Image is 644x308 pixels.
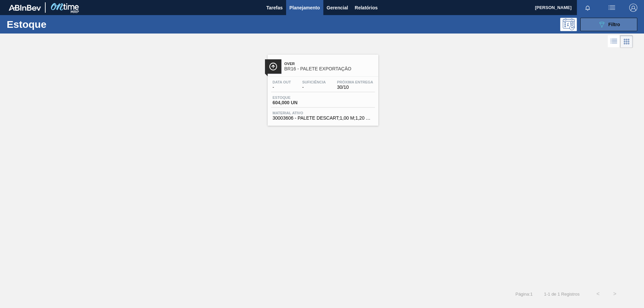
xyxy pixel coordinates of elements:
span: BR16 - PALETE EXPORTAÇÃO [284,66,375,71]
span: Tarefas [266,4,283,12]
span: Filtro [608,22,620,27]
button: Filtro [580,18,637,31]
button: < [590,286,606,302]
span: Estoque [273,96,320,100]
span: 30/10 [337,85,373,90]
span: 30003606 - PALETE DESCART;1,00 M;1,20 M;0,14 M;.;MA [273,116,373,121]
span: Planejamento [289,4,320,12]
div: Visão em Cards [620,35,633,48]
span: Suficiência [302,80,326,84]
button: Notificações [577,3,598,12]
a: ÍconeOverBR16 - PALETE EXPORTAÇÃOData out-Suficiência-Próxima Entrega30/10Estoque604,000 UNMateri... [263,50,382,126]
h1: Estoque [7,20,107,28]
img: Logout [629,4,637,12]
span: Over [284,62,375,66]
div: Visão em Lista [608,35,620,48]
span: Página : 1 [516,292,533,297]
span: Próxima Entrega [337,80,373,84]
img: TNhmsLtSVTkK8tSr43FrP2fwEKptu5GPRR3wAAAABJRU5ErkJggg== [9,5,41,11]
span: Material ativo [273,111,373,115]
img: userActions [608,4,616,12]
span: Gerencial [327,4,348,12]
span: 604,000 UN [273,100,320,105]
button: > [606,286,623,302]
div: Pogramando: nenhum usuário selecionado [560,18,577,31]
span: Data out [273,80,291,84]
span: - [273,85,291,90]
span: - [302,85,326,90]
img: Ícone [269,62,277,71]
span: 1 - 1 de 1 Registros [543,292,580,297]
span: Relatórios [355,4,378,12]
